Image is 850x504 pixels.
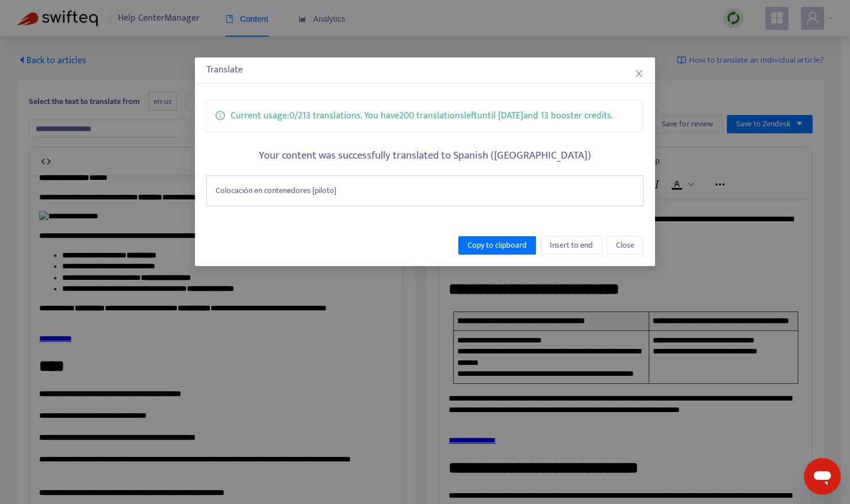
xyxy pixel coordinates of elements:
span: close [634,69,644,78]
span: Close [616,239,634,252]
iframe: Button to launch messaging window [804,458,841,495]
div: Colocación en contenedores [piloto] [206,175,644,206]
h5: Your content was successfully translated to Spanish ([GEOGRAPHIC_DATA]) [206,149,644,163]
button: Insert to end [541,236,602,255]
button: Close [633,67,645,80]
span: Copy to clipboard [468,239,527,252]
button: Close [607,236,644,255]
p: Current usage: 0 / 213 translations . You have 200 translations left until [DATE] and 13 booster ... [231,109,613,123]
button: Copy to clipboard [458,236,536,255]
div: Translate [206,63,644,77]
span: info-circle [216,109,225,120]
span: Insert to end [550,239,593,252]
